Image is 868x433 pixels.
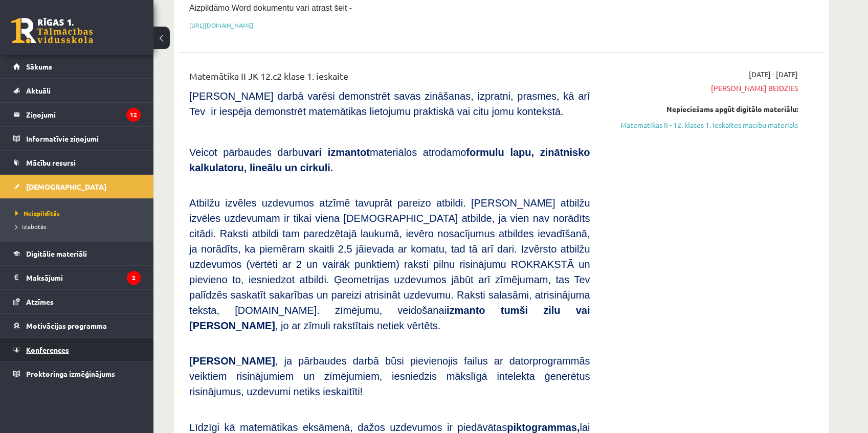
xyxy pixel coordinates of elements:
[189,355,590,397] span: , ja pārbaudes darbā būsi pievienojis failus ar datorprogrammās veiktiem risinājumiem un zīmējumi...
[605,120,798,130] a: Matemātikas II - 12. klases 1. ieskaites mācību materiāls
[26,62,52,71] span: Sākums
[303,147,369,158] b: vari izmantot
[15,222,143,231] a: Izlabotās
[126,108,141,122] i: 12
[13,151,141,174] a: Mācību resursi
[13,242,141,265] a: Digitālie materiāli
[507,422,580,433] b: piktogrammas,
[26,369,115,378] span: Proktoringa izmēģinājums
[749,69,798,80] span: [DATE] - [DATE]
[605,83,798,94] span: [PERSON_NAME] beidzies
[13,338,141,361] a: Konferences
[15,222,46,231] span: Izlabotās
[13,103,141,126] a: Ziņojumi12
[189,4,352,12] span: Aizpildāmo Word dokumentu vari atrast šeit -
[26,345,69,354] span: Konferences
[26,127,141,150] legend: Informatīvie ziņojumi
[26,249,87,258] span: Digitālie materiāli
[15,209,60,217] span: Neizpildītās
[26,182,106,191] span: [DEMOGRAPHIC_DATA]
[13,127,141,150] a: Informatīvie ziņojumi
[13,290,141,313] a: Atzīmes
[26,266,141,289] legend: Maksājumi
[605,104,798,115] div: Nepieciešams apgūt digitālo materiālu:
[13,266,141,289] a: Maksājumi2
[26,297,54,306] span: Atzīmes
[13,314,141,337] a: Motivācijas programma
[189,147,590,173] span: Veicot pārbaudes darbu materiālos atrodamo
[189,21,253,29] a: [URL][DOMAIN_NAME]
[26,158,76,167] span: Mācību resursi
[127,271,141,285] i: 2
[189,90,590,117] span: [PERSON_NAME] darbā varēsi demonstrēt savas zināšanas, izpratni, prasmes, kā arī Tev ir iespēja d...
[11,18,93,43] a: Rīgas 1. Tālmācības vidusskola
[189,69,590,88] div: Matemātika II JK 12.c2 klase 1. ieskaite
[189,147,590,173] b: formulu lapu, zinātnisko kalkulatoru, lineālu un cirkuli.
[13,79,141,102] a: Aktuāli
[26,86,51,95] span: Aktuāli
[15,209,143,218] a: Neizpildītās
[189,305,590,331] b: tumši zilu vai [PERSON_NAME]
[13,362,141,385] a: Proktoringa izmēģinājums
[189,197,590,331] span: Atbilžu izvēles uzdevumos atzīmē tavuprāt pareizo atbildi. [PERSON_NAME] atbilžu izvēles uzdevuma...
[26,103,141,126] legend: Ziņojumi
[26,321,107,330] span: Motivācijas programma
[13,175,141,198] a: [DEMOGRAPHIC_DATA]
[447,305,485,316] b: izmanto
[189,355,275,367] span: [PERSON_NAME]
[13,55,141,78] a: Sākums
